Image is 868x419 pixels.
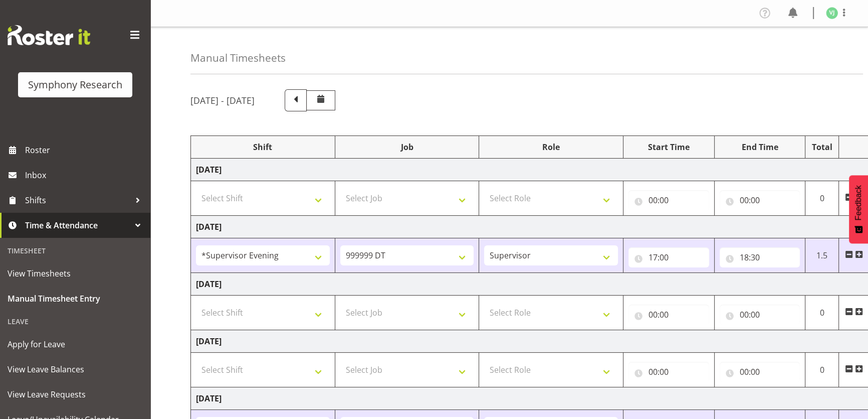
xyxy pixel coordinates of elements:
[3,311,148,332] div: Leave
[28,77,122,92] div: Symphony Research
[805,353,839,387] td: 0
[720,247,800,267] input: Click to select...
[628,190,709,210] input: Click to select...
[8,362,143,377] span: View Leave Balances
[484,141,618,153] div: Role
[340,141,474,153] div: Job
[25,193,130,208] span: Shifts
[8,266,143,281] span: View Timesheets
[628,141,709,153] div: Start Time
[805,238,839,273] td: 1.5
[854,185,863,220] span: Feedback
[3,286,148,311] a: Manual Timesheet Entry
[805,181,839,216] td: 0
[8,387,143,402] span: View Leave Requests
[810,141,833,153] div: Total
[720,362,800,382] input: Click to select...
[25,218,130,233] span: Time & Attendance
[3,382,148,407] a: View Leave Requests
[25,168,145,183] span: Inbox
[190,52,286,64] h4: Manual Timesheets
[628,362,709,382] input: Click to select...
[190,95,255,106] h5: [DATE] - [DATE]
[8,291,143,306] span: Manual Timesheet Entry
[8,337,143,352] span: Apply for Leave
[3,357,148,382] a: View Leave Balances
[720,305,800,325] input: Click to select...
[805,296,839,330] td: 0
[628,247,709,267] input: Click to select...
[3,261,148,286] a: View Timesheets
[196,141,330,153] div: Shift
[720,190,800,210] input: Click to select...
[628,305,709,325] input: Click to select...
[720,141,800,153] div: End Time
[849,175,868,243] button: Feedback - Show survey
[3,332,148,357] a: Apply for Leave
[3,240,148,261] div: Timesheet
[826,7,838,19] img: vishal-jain1986.jpg
[8,25,90,45] img: Rosterit website logo
[25,143,145,158] span: Roster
